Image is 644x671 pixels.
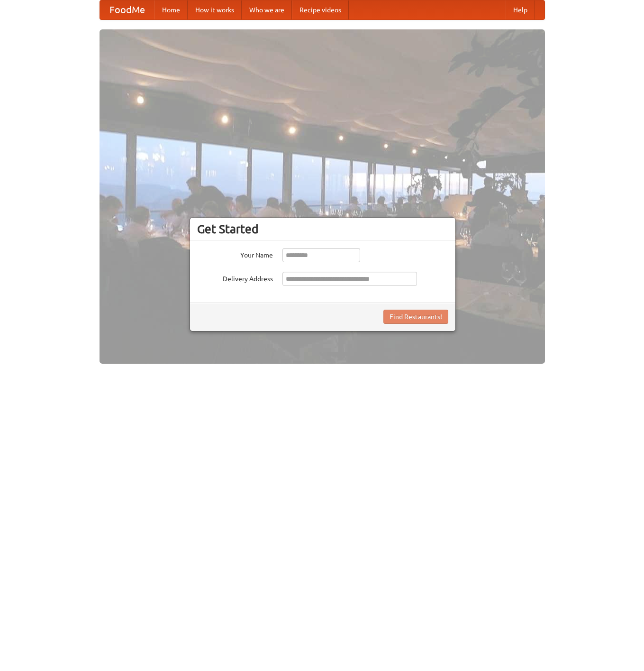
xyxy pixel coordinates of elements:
[197,272,273,284] label: Delivery Address
[197,248,273,260] label: Your Name
[100,0,154,19] a: FoodMe
[506,0,535,19] a: Help
[383,310,448,324] button: Find Restaurants!
[292,0,349,19] a: Recipe videos
[154,0,188,19] a: Home
[242,0,292,19] a: Who we are
[197,222,448,236] h3: Get Started
[188,0,242,19] a: How it works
